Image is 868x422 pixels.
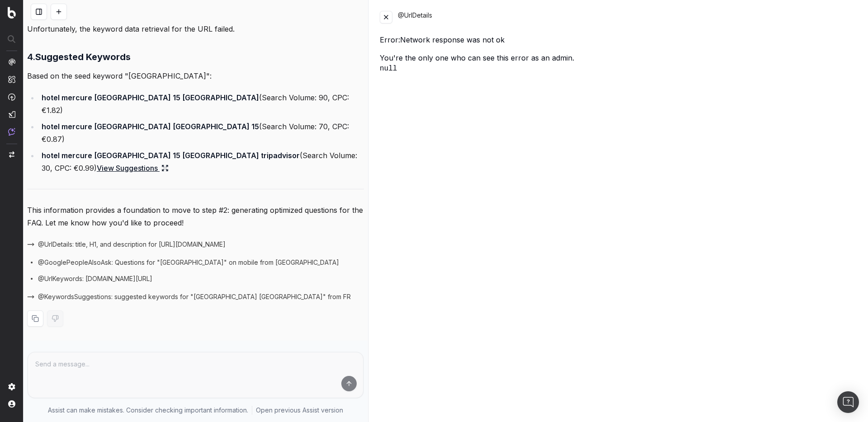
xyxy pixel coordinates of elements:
[9,151,14,158] img: Switch project
[398,11,857,23] div: @UrlDetails
[837,391,859,413] div: Open Intercom Messenger
[8,75,15,83] img: Intelligence
[27,23,364,35] p: Unfortunately, the keyword data retrieval for the URL failed.
[38,274,152,283] span: @UrlKeywords: [DOMAIN_NAME][URL]
[27,204,364,229] p: This information provides a foundation to move to step #2: generating optimized questions for the...
[8,58,15,66] img: Analytics
[42,93,259,102] strong: hotel mercure [GEOGRAPHIC_DATA] 15 [GEOGRAPHIC_DATA]
[27,70,364,82] p: Based on the seed keyword "[GEOGRAPHIC_DATA]":
[39,91,364,117] li: (Search Volume: 90, CPC: €1.82)
[380,52,857,74] div: You're the only one who can see this error as an admin.
[97,162,169,174] a: View Suggestions
[39,120,364,145] li: (Search Volume: 70, CPC: €0.87)
[39,149,364,174] li: (Search Volume: 30, CPC: €0.99)
[8,400,15,408] img: My account
[42,122,259,131] strong: hotel mercure [GEOGRAPHIC_DATA] [GEOGRAPHIC_DATA] 15
[35,52,131,62] strong: Suggested Keywords
[27,292,362,301] button: @KeywordsSuggestions: suggested keywords for "[GEOGRAPHIC_DATA] [GEOGRAPHIC_DATA]" from FR
[380,34,857,45] div: Error: Network response was not ok
[8,128,15,136] img: Assist
[380,63,857,74] pre: null
[27,240,236,249] button: @UrlDetails: title, H1, and description for [URL][DOMAIN_NAME]
[38,292,351,301] span: @KeywordsSuggestions: suggested keywords for "[GEOGRAPHIC_DATA] [GEOGRAPHIC_DATA]" from FR
[42,151,300,160] strong: hotel mercure [GEOGRAPHIC_DATA] 15 [GEOGRAPHIC_DATA] tripadvisor
[8,383,15,390] img: Setting
[27,50,364,64] h3: 4.
[8,7,16,19] img: Botify logo
[48,406,248,415] p: Assist can make mistakes. Consider checking important information.
[256,406,343,415] a: Open previous Assist version
[8,93,15,101] img: Activation
[38,258,339,267] span: @GooglePeopleAlsoAsk: Questions for "[GEOGRAPHIC_DATA]" on mobile from [GEOGRAPHIC_DATA]
[38,240,226,249] span: @UrlDetails: title, H1, and description for [URL][DOMAIN_NAME]
[8,111,15,118] img: Studio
